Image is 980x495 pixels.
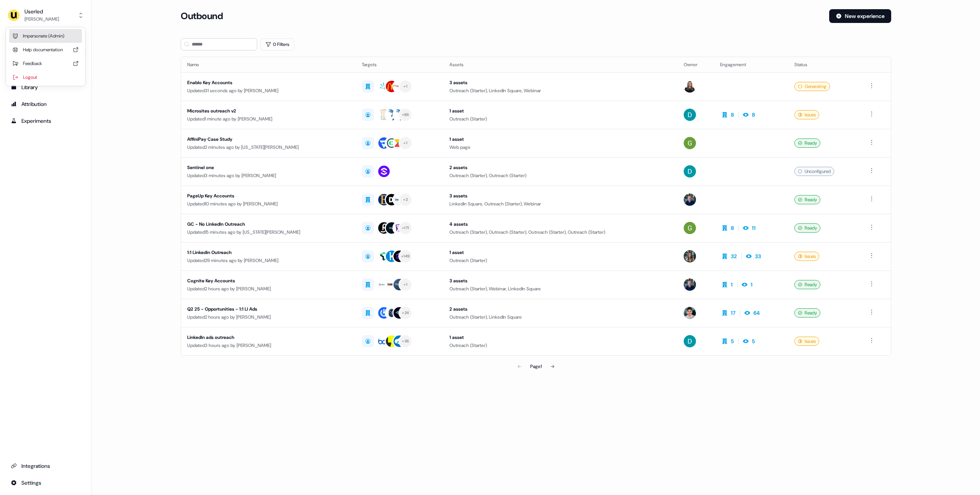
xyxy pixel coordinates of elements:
[9,43,82,57] div: Help documentation
[9,29,82,43] div: Impersonate (Admin)
[24,15,59,23] div: [PERSON_NAME]
[24,8,59,15] div: Userled
[6,6,85,24] button: Userled[PERSON_NAME]
[6,28,85,86] div: Userled[PERSON_NAME]
[9,70,82,84] div: Logout
[9,57,82,70] div: Feedback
